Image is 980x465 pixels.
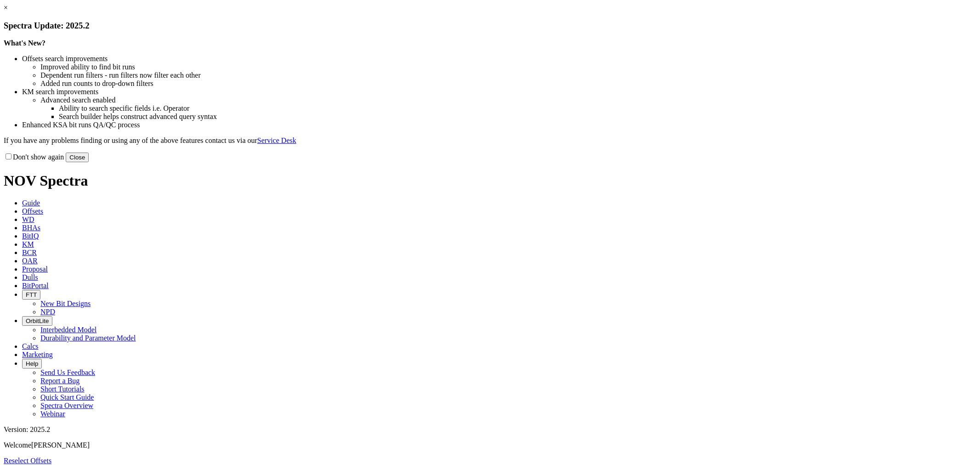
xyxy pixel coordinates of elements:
[40,369,95,376] a: Send Us Feedback
[40,300,91,307] a: New Bit Designs
[4,153,64,161] label: Don't show again
[40,326,96,334] a: Interbedded Model
[22,351,53,358] span: Marketing
[26,291,37,298] span: FTT
[4,425,976,434] div: Version: 2025.2
[4,4,8,11] a: ×
[40,71,976,79] li: Dependent run filters - run filters now filter each other
[22,342,39,350] span: Calcs
[4,21,976,31] h3: Spectra Update: 2025.2
[22,207,43,215] span: Offsets
[40,79,976,88] li: Added run counts to drop-down filters
[40,385,85,393] a: Short Tutorials
[40,377,79,385] a: Report a Bug
[22,224,40,232] span: BHAs
[22,282,49,289] span: BitPortal
[22,257,38,265] span: OAR
[4,39,45,47] strong: What's New?
[26,318,49,324] span: OrbitLite
[4,136,976,145] p: If you have any problems finding or using any of the above features contact us via our
[22,240,34,248] span: KM
[4,441,976,449] p: Welcome
[26,360,38,367] span: Help
[40,334,136,342] a: Durability and Parameter Model
[22,55,976,63] li: Offsets search improvements
[4,172,976,189] h1: NOV Spectra
[257,136,296,144] a: Service Desk
[22,265,48,273] span: Proposal
[22,249,37,256] span: BCR
[22,88,976,96] li: KM search improvements
[22,199,40,207] span: Guide
[40,393,94,401] a: Quick Start Guide
[40,402,93,409] a: Spectra Overview
[22,121,976,129] li: Enhanced KSA bit runs QA/QC process
[40,96,976,104] li: Advanced search enabled
[22,215,34,223] span: WD
[22,232,39,240] span: BitIQ
[40,63,976,71] li: Improved ability to find bit runs
[4,457,51,465] a: Reselect Offsets
[22,273,38,281] span: Dulls
[31,441,90,449] span: [PERSON_NAME]
[6,153,11,159] input: Don't show again
[66,153,89,162] button: Close
[59,104,976,113] li: Ability to search specific fields i.e. Operator
[59,113,976,121] li: Search builder helps construct advanced query syntax
[40,410,65,418] a: Webinar
[40,308,55,316] a: NPD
